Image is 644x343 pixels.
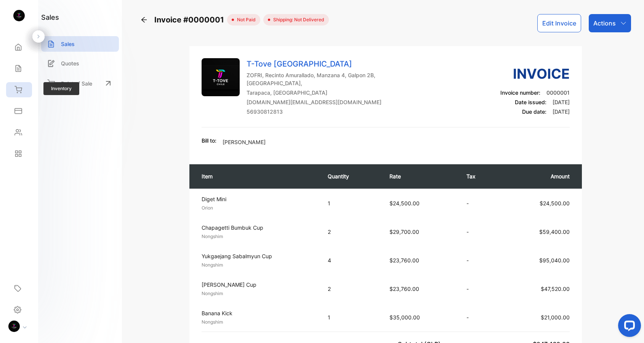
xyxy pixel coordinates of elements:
span: Due date: [522,108,546,115]
span: $23,760.00 [389,257,419,264]
span: $47,520.00 [541,286,570,292]
p: 2 [328,228,374,236]
h1: sales [41,12,59,22]
p: Nongshim [202,290,314,297]
span: $95,040.00 [539,257,570,264]
p: Sales [61,40,75,48]
img: Company Logo [202,58,240,96]
h3: Invoice [500,64,570,84]
p: Yukgaejang Sabalmyun Cup [202,252,314,260]
p: [PERSON_NAME] [223,138,266,146]
span: [DATE] [553,99,570,105]
p: Chapagetti Bumbuk Cup [202,224,314,232]
span: $35,000.00 [389,314,420,321]
p: T-Tove [GEOGRAPHIC_DATA] [247,58,393,70]
p: 4 [328,256,374,264]
span: Invoice #0000001 [154,14,227,25]
p: Quantity [328,172,374,180]
p: Amount [508,172,570,180]
p: 1 [328,199,374,207]
a: Point of Sale [41,75,119,92]
p: Nongshim [202,233,314,240]
span: Invoice number: [500,89,540,96]
p: Bill to: [202,137,216,145]
span: Inventory [43,82,79,95]
p: Rate [389,172,451,180]
p: Diget Mini [202,195,314,203]
img: profile [8,321,20,332]
p: Orion [202,205,314,211]
p: 1 [328,313,374,321]
span: Date issued: [515,99,546,105]
span: not paid [234,16,256,23]
button: Edit Invoice [537,14,581,32]
p: Point of Sale [61,79,92,87]
p: Tarapaca, [GEOGRAPHIC_DATA] [247,89,393,97]
span: $24,500.00 [540,200,570,206]
span: $29,700.00 [389,229,419,235]
a: Quotes [41,56,119,71]
p: - [466,256,492,264]
p: Tax [466,172,492,180]
p: Quotes [61,59,79,67]
p: ZOFRI, Recinto Amurallado, Manzana 4, Galpon 2B, [GEOGRAPHIC_DATA], [247,71,393,87]
p: 56930812813 [247,108,393,116]
span: $59,400.00 [539,229,570,235]
p: - [466,199,492,207]
span: $21,000.00 [541,314,570,321]
p: Actions [593,19,616,28]
p: Nongshim [202,319,314,326]
p: - [466,228,492,236]
span: 0000001 [546,89,570,96]
p: - [466,285,492,293]
p: - [466,313,492,321]
p: Nongshim [202,262,314,268]
iframe: LiveChat chat widget [612,311,644,343]
span: $23,760.00 [389,286,419,292]
button: Actions [589,14,631,32]
p: Banana Kick [202,309,314,317]
p: [PERSON_NAME] Cup [202,281,314,289]
a: Sales [41,36,119,52]
p: [DOMAIN_NAME][EMAIL_ADDRESS][DOMAIN_NAME] [247,98,393,106]
span: [DATE] [553,108,570,115]
span: $24,500.00 [389,200,420,206]
p: 2 [328,285,374,293]
p: Item [202,172,312,180]
img: logo [13,10,25,21]
span: Shipping: Not Delivered [270,16,324,23]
